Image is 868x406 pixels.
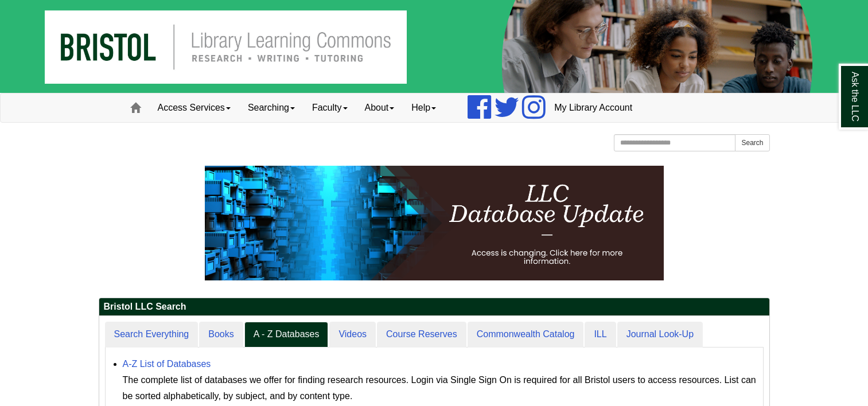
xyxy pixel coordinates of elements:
a: A-Z List of Databases [123,359,211,369]
a: Journal Look-Up [617,322,703,348]
a: Commonwealth Catalog [468,322,584,348]
a: Search Everything [105,322,198,348]
a: Help [403,93,445,122]
a: A - Z Databases [244,322,329,348]
a: Searching [239,93,303,122]
img: HTML tutorial [205,166,664,280]
a: My Library Account [546,93,641,122]
a: ILL [585,322,616,348]
button: Search [735,134,769,151]
div: The complete list of databases we offer for finding research resources. Login via Single Sign On ... [123,372,757,404]
a: Books [199,322,243,348]
a: Access Services [149,93,239,122]
a: Course Reserves [377,322,466,348]
a: About [356,93,403,122]
a: Videos [329,322,376,348]
a: Faculty [303,93,356,122]
h2: Bristol LLC Search [99,298,769,316]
